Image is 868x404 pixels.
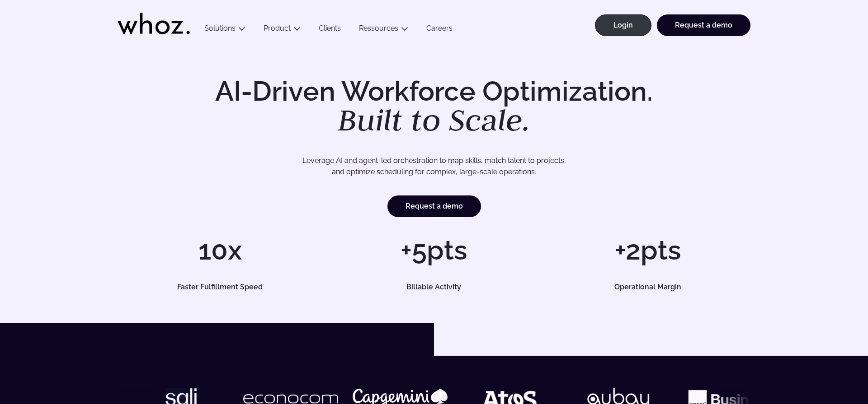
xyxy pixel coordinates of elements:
a: Request a demo [657,14,750,36]
button: Ressources [350,24,417,36]
a: Product [264,24,291,33]
a: Login [595,14,651,36]
h1: 10x [118,237,322,264]
button: Solutions [195,24,255,36]
button: Product [255,24,310,36]
h1: AI-Driven Workforce Optimization. [203,78,665,135]
h1: +5pts [331,237,536,264]
a: Request a demo [387,195,481,217]
em: Built to Scale. [338,100,530,139]
a: Careers [417,24,462,36]
h5: Billable Activity [342,283,526,291]
h5: Faster Fulfillment Speed [128,283,312,291]
p: Leverage AI and agent-led orchestration to map skills, match talent to projects, and optimize sch... [149,155,719,178]
a: Ressources [359,24,398,33]
h1: +2pts [546,237,750,264]
a: Clients [310,24,350,36]
h5: Operational Margin [556,283,740,291]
